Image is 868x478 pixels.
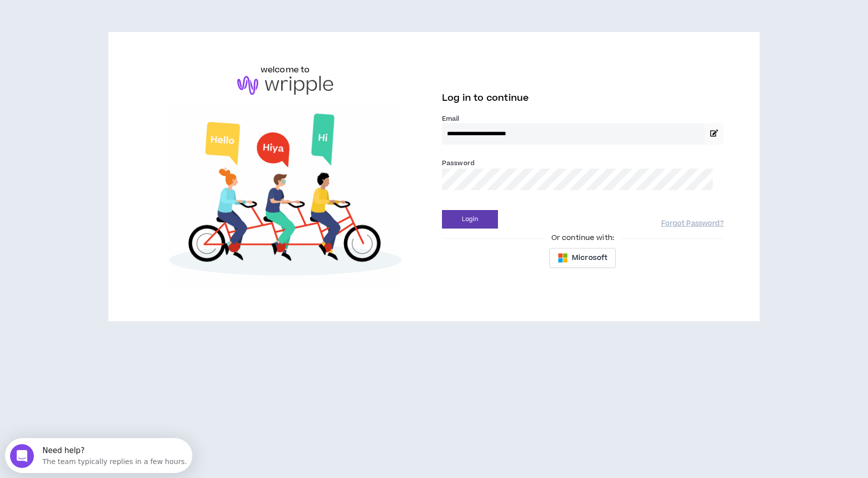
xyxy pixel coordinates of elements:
[37,16,182,27] div: The team typically replies in a few hours.
[442,210,498,229] button: Login
[572,252,607,263] span: Microsoft
[442,159,474,168] label: Password
[5,438,192,473] iframe: Intercom live chat discovery launcher
[544,233,621,243] span: Or continue with:
[442,92,529,104] span: Log in to continue
[261,64,310,76] h6: welcome to
[4,4,191,31] div: Open Intercom Messenger
[10,444,34,468] iframe: Intercom live chat
[661,219,724,229] a: Forgot Password?
[37,8,182,16] div: Need help?
[442,114,724,123] label: Email
[549,248,616,268] button: Microsoft
[237,76,333,95] img: logo-brand.png
[144,105,426,289] img: Welcome to Wripple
